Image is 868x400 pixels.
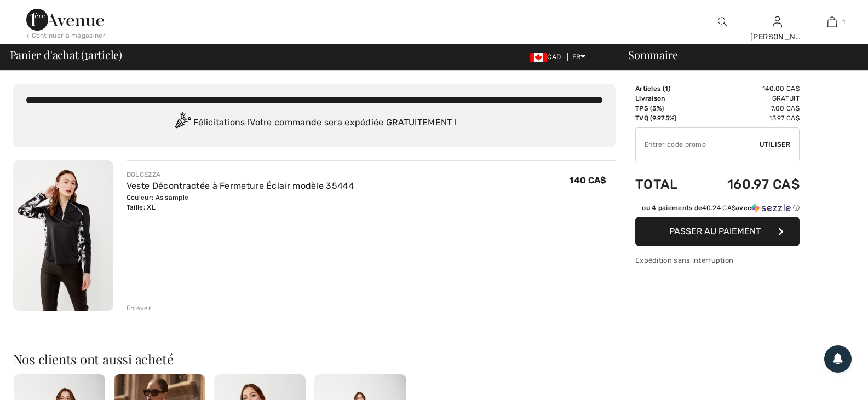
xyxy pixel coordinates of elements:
[572,53,586,61] span: FR
[827,15,837,28] img: Mon panier
[530,53,547,62] img: Canadian Dollar
[569,175,606,185] span: 140 CA$
[26,112,602,134] div: Félicitations ! Votre commande sera expédiée GRATUITEMENT !
[635,203,800,217] div: ou 4 paiements de40.24 CA$avecSezzle Cliquez pour en savoir plus sur Sezzle
[635,255,800,265] div: Expédition sans interruption
[636,128,760,161] input: Code promo
[127,303,151,313] div: Enlever
[750,31,804,43] div: [PERSON_NAME]
[84,47,88,61] span: 1
[26,9,104,31] img: 1ère Avenue
[805,15,859,28] a: 1
[127,193,354,212] div: Couleur: As sample Taille: XL
[842,17,845,27] span: 1
[615,49,861,60] div: Sommaire
[702,204,735,212] span: 40.24 CA$
[760,140,790,149] span: Utiliser
[127,181,354,191] a: Veste Décontractée à Fermeture Éclair modèle 35444
[751,203,791,213] img: Sezzle
[635,84,696,94] td: Articles ( )
[718,15,727,28] img: recherche
[696,94,800,103] td: Gratuit
[773,16,782,27] a: Se connecter
[635,94,696,103] td: Livraison
[635,166,696,203] td: Total
[642,203,800,213] div: ou 4 paiements de avec
[696,113,800,123] td: 13.97 CA$
[635,113,696,123] td: TVQ (9.975%)
[13,352,616,366] h2: Nos clients ont aussi acheté
[635,103,696,113] td: TPS (5%)
[26,31,106,40] div: < Continuer à magasiner
[10,49,123,60] span: Panier d'achat ( article)
[696,84,800,94] td: 140.00 CA$
[13,160,113,311] img: Veste Décontractée à Fermeture Éclair modèle 35444
[127,170,354,179] div: DOLCEZZA
[773,15,782,28] img: Mes infos
[665,85,668,92] span: 1
[635,217,800,246] button: Passer au paiement
[171,112,193,134] img: Congratulation2.svg
[669,226,761,236] span: Passer au paiement
[530,53,565,61] span: CAD
[696,166,800,203] td: 160.97 CA$
[696,103,800,113] td: 7.00 CA$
